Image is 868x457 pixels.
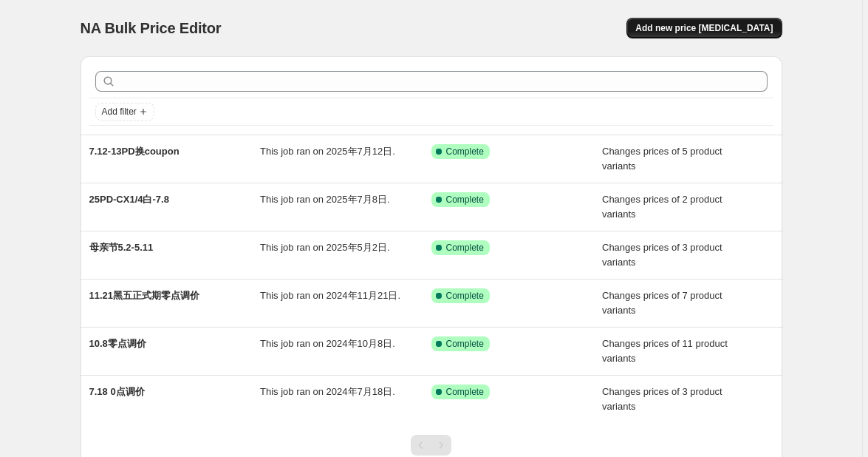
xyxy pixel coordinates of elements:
span: This job ran on 2025年5月2日. [260,242,390,253]
span: This job ran on 2025年7月12日. [260,146,395,157]
span: Changes prices of 3 product variants [602,242,722,268]
span: This job ran on 2024年11月21日. [260,290,400,301]
nav: Pagination [411,435,451,456]
span: Complete [446,338,484,350]
span: 25PD-CX1/4白-7.8 [89,194,169,205]
span: This job ran on 2025年7月8日. [260,194,390,205]
span: 7.18 0点调价 [89,386,145,397]
span: This job ran on 2024年10月8日. [260,338,395,349]
span: 7.12-13PD换coupon [89,146,180,157]
span: 11.21黑五正式期零点调价 [89,290,200,301]
span: Complete [446,146,484,158]
button: Add filter [95,103,154,121]
span: Complete [446,242,484,254]
span: 10.8零点调价 [89,338,146,349]
span: Changes prices of 11 product variants [602,338,728,364]
span: Changes prices of 5 product variants [602,146,722,172]
span: Complete [446,194,484,206]
span: Changes prices of 7 product variants [602,290,722,316]
span: 母亲节5.2-5.11 [89,242,154,253]
span: Complete [446,290,484,302]
span: This job ran on 2024年7月18日. [260,386,395,397]
span: NA Bulk Price Editor [81,20,222,36]
span: Changes prices of 2 product variants [602,194,722,220]
span: Add filter [102,106,137,118]
span: Complete [446,386,484,398]
span: Add new price [MEDICAL_DATA] [635,22,773,34]
button: Add new price [MEDICAL_DATA] [626,18,782,38]
span: Changes prices of 3 product variants [602,386,722,412]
